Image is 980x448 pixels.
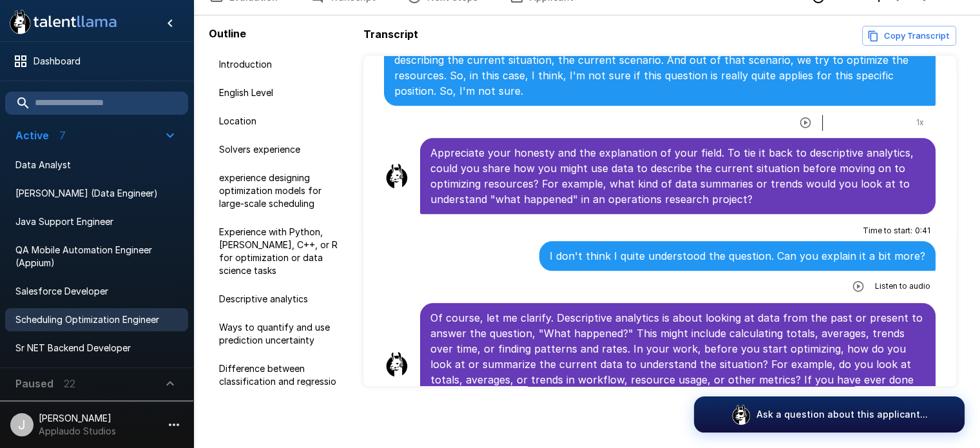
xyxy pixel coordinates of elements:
p: Well, I work in a field that is called optimization, so operations research. So, we do something ... [394,21,925,99]
img: llama_clean.png [384,163,410,189]
span: English Level [219,86,348,99]
div: English Level [209,81,358,104]
button: Ask a question about this applicant... [694,396,965,433]
b: Outline [209,27,246,40]
div: experience designing optimization models for large-scale scheduling [209,166,358,215]
span: Listen to audio [875,280,930,293]
b: Transcript [363,28,418,41]
span: Descriptive analytics [219,293,348,306]
span: Experience with Python, [PERSON_NAME], C++, or R for optimization or data science tasks [219,226,348,277]
div: Difference between classification and regressio [209,357,358,393]
span: Solvers experience [219,143,348,156]
div: Ways to quantify and use prediction uncertainty [209,316,358,352]
span: Introduction [219,58,348,71]
span: 1 x [916,116,924,129]
div: Solvers experience [209,138,358,161]
button: 1x [910,112,930,133]
div: Location [209,110,358,133]
img: llama_clean.png [384,351,410,377]
div: Experience with Python, [PERSON_NAME], C++, or R for optimization or data science tasks [209,220,358,282]
span: 0 : 41 [915,224,930,237]
p: Ask a question about this applicant... [756,408,928,421]
div: Introduction [209,53,358,76]
p: I don't think I quite understood the question. Can you explain it a bit more? [550,248,925,264]
span: Location [219,115,348,128]
button: Copy transcript [862,26,956,46]
p: Appreciate your honesty and the explanation of your field. To tie it back to descriptive analytic... [430,145,925,207]
span: Ways to quantify and use prediction uncertainty [219,321,348,347]
span: Difference between classification and regressio [219,362,348,388]
span: experience designing optimization models for large-scale scheduling [219,171,348,210]
img: logo_glasses@2x.png [731,404,751,425]
p: Of course, let me clarify. Descriptive analytics is about looking at data from the past or presen... [430,310,925,418]
div: Descriptive analytics [209,287,358,311]
span: Time to start : [863,224,912,237]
